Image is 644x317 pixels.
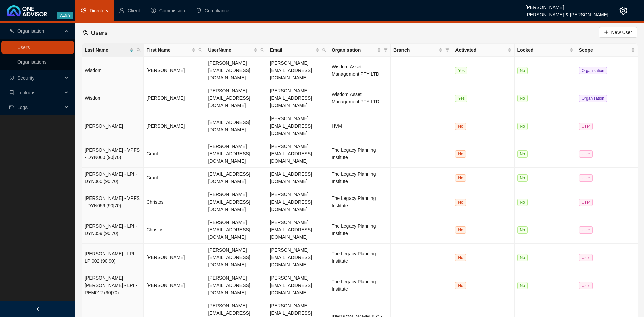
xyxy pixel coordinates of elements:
span: filter [444,45,451,55]
td: Wisdom Asset Management PTY LTD [329,84,391,112]
th: Organisation [329,44,391,57]
span: No [517,95,528,102]
td: [PERSON_NAME] [144,244,205,271]
span: Yes [455,95,467,102]
td: [PERSON_NAME] - VPFS - DYN060 (90|70) [82,140,144,168]
th: Activated [452,44,514,57]
span: No [455,226,466,234]
td: [PERSON_NAME] [82,112,144,140]
td: [PERSON_NAME] [144,271,205,299]
td: Grant [144,140,205,168]
span: No [517,123,528,130]
td: Christos [144,188,205,216]
span: No [517,174,528,182]
span: No [517,67,528,74]
span: User [579,150,593,158]
span: User [579,199,593,206]
span: Organisation [332,46,376,54]
span: Commission [159,8,185,13]
span: search [321,45,327,55]
a: Users [17,45,30,50]
span: safety-certificate [9,76,14,80]
span: First Name [146,46,190,54]
td: [PERSON_NAME] - VPFS - DYN059 (90|70) [82,188,144,216]
td: [PERSON_NAME][EMAIL_ADDRESS][DOMAIN_NAME] [205,84,267,112]
span: v1.9.9 [57,12,73,19]
td: [PERSON_NAME][EMAIL_ADDRESS][DOMAIN_NAME] [267,188,329,216]
span: search [198,48,202,52]
td: [EMAIL_ADDRESS][DOMAIN_NAME] [205,168,267,188]
td: [PERSON_NAME][EMAIL_ADDRESS][DOMAIN_NAME] [205,271,267,299]
td: [PERSON_NAME][EMAIL_ADDRESS][DOMAIN_NAME] [267,140,329,168]
span: Client [128,8,140,13]
span: Locked [517,46,568,54]
span: No [517,226,528,234]
span: filter [384,48,388,52]
span: User [579,226,593,234]
td: The Legacy Planning Institute [329,140,391,168]
td: [PERSON_NAME][EMAIL_ADDRESS][DOMAIN_NAME] [267,216,329,244]
span: Compliance [205,8,229,13]
span: No [455,254,466,261]
span: dollar [151,8,156,13]
span: team [9,29,14,33]
span: No [455,199,466,206]
span: Organisation [579,67,607,74]
td: The Legacy Planning Institute [329,216,391,244]
td: [PERSON_NAME][EMAIL_ADDRESS][DOMAIN_NAME] [205,216,267,244]
span: user [119,8,124,13]
span: search [135,45,142,55]
th: Scope [576,44,638,57]
span: search [322,48,326,52]
td: [PERSON_NAME][EMAIL_ADDRESS][DOMAIN_NAME] [267,112,329,140]
span: Last Name [85,46,128,54]
td: [PERSON_NAME][EMAIL_ADDRESS][DOMAIN_NAME] [205,140,267,168]
th: Branch [391,44,452,57]
td: [PERSON_NAME] [PERSON_NAME] - LPI - REM012 (90|70) [82,271,144,299]
td: [PERSON_NAME][EMAIL_ADDRESS][DOMAIN_NAME] [267,244,329,271]
span: search [197,45,204,55]
span: video-camera [9,105,14,110]
span: Scope [579,46,630,54]
span: No [455,282,466,289]
span: Logs [17,105,28,110]
span: team [82,30,88,36]
td: [PERSON_NAME] [144,57,205,84]
span: search [260,48,264,52]
span: plus [604,30,609,35]
td: [EMAIL_ADDRESS][DOMAIN_NAME] [205,112,267,140]
td: The Legacy Planning Institute [329,168,391,188]
span: search [137,48,141,52]
span: setting [81,8,86,13]
span: safety [196,8,201,13]
span: No [517,199,528,206]
span: left [36,307,40,311]
span: search [259,45,266,55]
span: New User [611,29,632,36]
th: First Name [144,44,205,57]
td: [EMAIL_ADDRESS][DOMAIN_NAME] [267,168,329,188]
span: No [517,254,528,261]
td: HVM [329,112,391,140]
span: Email [270,46,314,54]
span: Organisation [579,95,607,102]
td: [PERSON_NAME] - LPI - LPI002 (90|90) [82,244,144,271]
button: New User [599,27,637,38]
td: [PERSON_NAME][EMAIL_ADDRESS][DOMAIN_NAME] [205,188,267,216]
span: User [579,254,593,261]
span: User [579,123,593,130]
span: No [517,150,528,158]
th: Locked [515,44,576,57]
td: [PERSON_NAME][EMAIL_ADDRESS][DOMAIN_NAME] [205,57,267,84]
span: Yes [455,67,467,74]
td: The Legacy Planning Institute [329,188,391,216]
span: User [579,282,593,289]
span: Directory [90,8,108,13]
td: [PERSON_NAME] [144,112,205,140]
span: Activated [455,46,506,54]
td: [PERSON_NAME][EMAIL_ADDRESS][DOMAIN_NAME] [267,271,329,299]
td: Grant [144,168,205,188]
td: [PERSON_NAME][EMAIL_ADDRESS][DOMAIN_NAME] [267,84,329,112]
span: No [455,150,466,158]
span: filter [445,48,449,52]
